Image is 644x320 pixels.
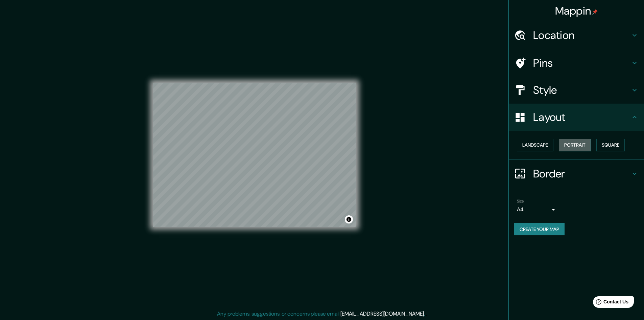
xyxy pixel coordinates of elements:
a: [EMAIL_ADDRESS][DOMAIN_NAME] [340,310,424,317]
button: Square [596,139,625,151]
iframe: Help widget launcher [584,294,637,313]
button: Portrait [559,139,591,151]
h4: Mappin [555,4,598,18]
div: Location [509,22,644,49]
div: Layout [509,104,644,131]
h4: Location [533,28,630,42]
h4: Border [533,167,630,180]
label: Size [517,198,524,204]
button: Toggle attribution [345,215,353,223]
div: Pins [509,49,644,77]
div: Border [509,160,644,187]
button: Create your map [514,223,565,236]
div: . [425,310,426,318]
canvas: Map [153,83,356,227]
img: pin-icon.png [592,9,598,15]
h4: Layout [533,110,630,124]
div: Style [509,77,644,104]
h4: Style [533,83,630,97]
div: . [426,310,427,318]
p: Any problems, suggestions, or concerns please email . [217,310,425,318]
h4: Pins [533,56,630,70]
button: Landscape [517,139,553,151]
div: A4 [517,204,557,215]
